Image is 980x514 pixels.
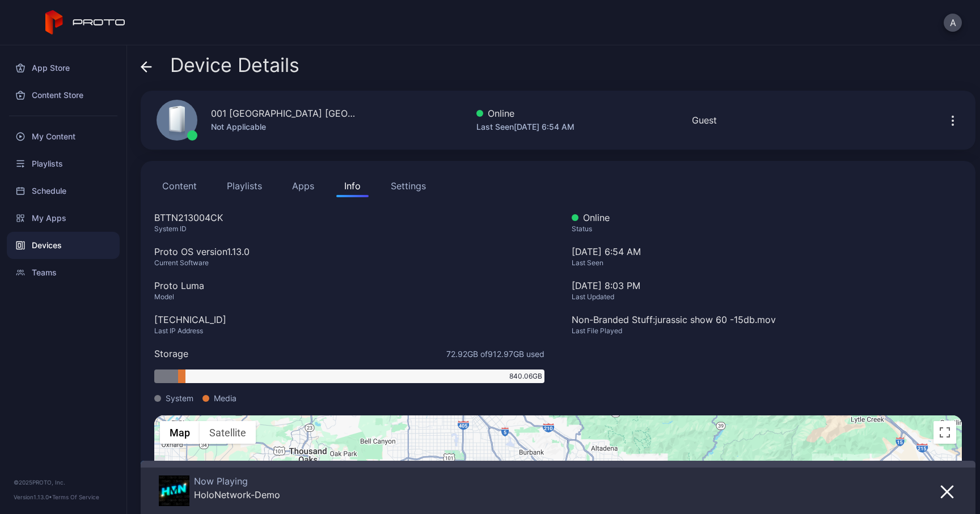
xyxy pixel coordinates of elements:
a: App Store [7,54,120,82]
button: Settings [383,175,434,197]
div: 001 [GEOGRAPHIC_DATA] [GEOGRAPHIC_DATA] [211,107,358,120]
div: Storage [154,347,188,360]
div: Current Software [154,258,544,267]
div: [DATE] 6:54 AM [572,245,962,279]
div: Now Playing [194,475,280,487]
a: Schedule [7,177,120,205]
div: Proto Luma [154,279,544,292]
span: Device Details [170,54,299,76]
div: Not Applicable [211,120,358,134]
div: Online [476,107,575,120]
span: 840.06 GB [509,371,542,381]
div: Settings [391,179,426,193]
span: 72.92 GB of 912.97 GB used [446,348,544,360]
a: Devices [7,232,120,259]
span: Version 1.13.0 • [14,494,52,500]
div: Last Seen [572,258,962,267]
button: Toggle fullscreen view [933,421,956,444]
a: My Apps [7,205,120,232]
div: Last File Played [572,326,962,335]
button: Content [154,175,205,197]
div: System ID [154,224,544,233]
a: Teams [7,259,120,286]
div: Last Seen [DATE] 6:54 AM [476,120,575,134]
a: My Content [7,123,120,150]
button: Show street map [160,421,200,444]
button: Show satellite imagery [200,421,256,444]
div: [DATE] 8:03 PM [572,279,962,292]
div: Last IP Address [154,326,544,335]
div: HoloNetwork-Demo [194,489,280,500]
span: Media [214,392,236,404]
div: Status [572,224,962,233]
a: Content Store [7,82,120,109]
button: Info [336,175,369,197]
span: System [166,392,193,404]
button: Playlists [219,175,270,197]
div: Last Updated [572,292,962,301]
div: Guest [692,113,717,127]
a: Playlists [7,150,120,177]
a: Terms Of Service [52,494,99,500]
div: Non-Branded Stuff: jurassic show 60 -15db.mov [572,313,962,326]
div: BTTN213004CK [154,211,544,224]
button: A [944,14,962,32]
div: Info [344,179,361,193]
button: Apps [284,175,322,197]
div: Model [154,292,544,301]
div: © 2025 PROTO, Inc. [14,478,113,487]
div: Online [572,211,962,224]
div: [TECHNICAL_ID] [154,313,544,326]
div: Proto OS version 1.13.0 [154,245,544,258]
